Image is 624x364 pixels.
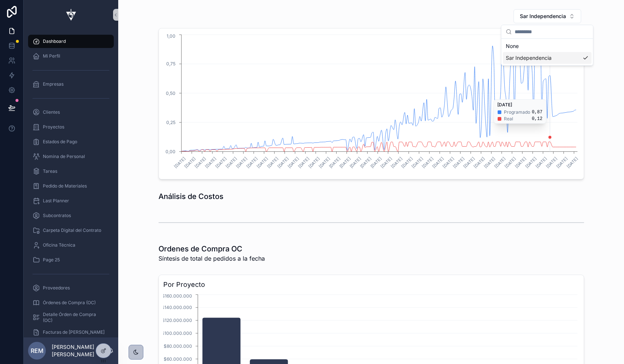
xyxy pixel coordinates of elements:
[24,30,118,337] div: scrollable content
[183,156,197,169] text: [DATE]
[43,312,106,323] span: Detalle Órden de Compra (OC)
[514,156,527,169] text: [DATE]
[28,281,114,295] a: Proveedores
[493,156,507,169] text: [DATE]
[28,238,114,252] a: Oficina Técnica
[62,9,80,21] img: App logo
[214,156,228,169] text: [DATE]
[524,156,538,169] text: [DATE]
[441,156,455,169] text: [DATE]
[43,139,77,145] span: Estados de Pago
[28,179,114,193] a: Pedido de Materiales
[225,156,238,169] text: [DATE]
[43,213,71,219] span: Subcontratos
[287,156,300,169] text: [DATE]
[43,124,64,130] span: Proyectos
[421,156,434,169] text: [DATE]
[31,346,44,355] span: REM
[173,156,186,169] text: [DATE]
[158,254,265,263] span: Síntesis de total de pedidos a la fecha
[28,35,114,48] a: Dashboard
[369,156,382,169] text: [DATE]
[167,33,175,39] tspan: 1,00
[43,242,75,248] span: Oficina Técnica
[297,156,310,169] text: [DATE]
[28,150,114,163] a: Nomina de Personal
[28,49,114,63] a: Mi Perfil
[410,156,424,169] text: [DATE]
[43,53,60,59] span: Mi Perfil
[504,156,517,169] text: [DATE]
[520,13,566,20] span: Sar Independencia
[43,300,96,306] span: Órdenes de Compra (OC)
[379,156,393,169] text: [DATE]
[28,106,114,119] a: Clientes
[163,33,579,175] div: chart
[43,285,70,291] span: Proveedores
[43,329,105,335] span: Facturas de [PERSON_NAME]
[43,168,57,174] span: Tareas
[28,194,114,207] a: Last Planner
[452,156,465,169] text: [DATE]
[28,209,114,222] a: Subcontratos
[43,38,66,44] span: Dashboard
[161,317,192,323] tspan: $120.000.000
[431,156,444,169] text: [DATE]
[163,343,192,349] tspan: $80.000.000
[204,156,217,169] text: [DATE]
[28,224,114,237] a: Carpeta Digital del Contrato
[266,156,279,169] text: [DATE]
[359,156,372,169] text: [DATE]
[43,154,85,159] span: Nomina de Personal
[501,39,593,65] div: Suggestions
[161,293,192,299] tspan: $160.000.000
[483,156,496,169] text: [DATE]
[52,343,108,358] p: [PERSON_NAME] [PERSON_NAME]
[158,191,224,202] h1: Análisis de Costos
[28,311,114,324] a: Detalle Órden de Compra (OC)
[28,296,114,309] a: Órdenes de Compra (OC)
[194,156,207,169] text: [DATE]
[158,244,265,254] h1: Ordenes de Compra OC
[166,61,175,66] tspan: 0,75
[390,156,403,169] text: [DATE]
[317,156,331,169] text: [DATE]
[43,81,64,87] span: Empresas
[514,9,581,23] button: Select Button
[28,326,114,339] a: Facturas de [PERSON_NAME]
[166,120,175,125] tspan: 0,25
[566,156,579,169] text: [DATE]
[166,90,175,96] tspan: 0,50
[307,156,320,169] text: [DATE]
[545,156,558,169] text: [DATE]
[28,78,114,91] a: Empresas
[400,156,413,169] text: [DATE]
[256,156,269,169] text: [DATE]
[555,156,569,169] text: [DATE]
[245,156,259,169] text: [DATE]
[276,156,290,169] text: [DATE]
[535,156,548,169] text: [DATE]
[506,54,552,62] span: Sar Independencia
[28,165,114,178] a: Tareas
[503,40,591,52] div: None
[28,120,114,134] a: Proyectos
[473,156,486,169] text: [DATE]
[43,257,60,263] span: Page 25
[161,330,192,336] tspan: $100.000.000
[163,279,579,290] h3: Por Proyecto
[163,356,192,362] tspan: $60.000.000
[43,109,60,115] span: Clientes
[43,227,101,233] span: Carpeta Digital del Contrato
[28,135,114,148] a: Estados de Pago
[235,156,248,169] text: [DATE]
[462,156,475,169] text: [DATE]
[28,253,114,267] a: Page 25
[328,156,341,169] text: [DATE]
[43,198,69,204] span: Last Planner
[161,305,192,310] tspan: $140.000.000
[338,156,351,169] text: [DATE]
[348,156,362,169] text: [DATE]
[166,149,175,154] tspan: 0,00
[43,183,87,189] span: Pedido de Materiales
